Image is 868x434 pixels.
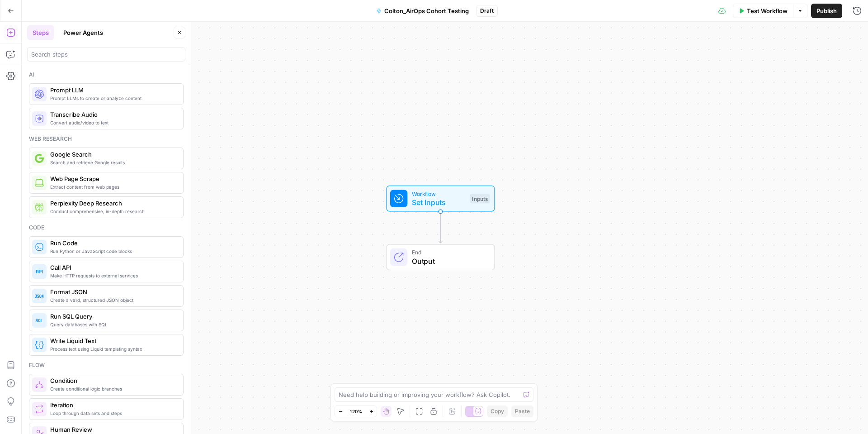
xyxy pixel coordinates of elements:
span: Run Code [50,238,176,248]
span: Query databases with SQL [50,321,176,328]
span: Run SQL Query [50,312,176,321]
span: Paste [515,407,530,415]
span: Call API [50,263,176,272]
button: Power Agents [58,25,108,40]
span: Google Search [50,150,176,159]
div: EndOutput [357,244,525,271]
button: Colton_AirOps Cohort Testing [371,4,474,18]
span: Extract content from web pages [50,183,176,191]
button: Test Workflow [733,4,793,18]
span: Iteration [50,401,176,410]
span: 120% [349,408,362,415]
span: Convert audio/video to text [50,119,176,126]
span: Copy [491,407,504,415]
button: Paste [511,405,533,417]
span: Create a valid, structured JSON object [50,296,176,304]
span: Prompt LLMs to create or analyze content [50,95,176,102]
span: Publish [816,6,837,15]
div: Flow [29,361,184,369]
span: Write Liquid Text [50,336,176,345]
span: Conduct comprehensive, in-depth research [50,208,176,215]
span: Web Page Scrape [50,174,176,183]
span: Format JSON [50,287,176,296]
span: Search and retrieve Google results [50,159,176,166]
span: Run Python or JavaScript code blocks [50,248,176,255]
span: Process text using Liquid templating syntax [50,345,176,353]
div: Inputs [470,194,490,204]
span: End [412,248,486,257]
input: Search steps [31,50,181,59]
span: Test Workflow [747,6,788,15]
div: Web research [29,135,184,143]
div: Code [29,224,184,232]
button: Publish [811,4,842,18]
span: Transcribe Audio [50,110,176,119]
span: Set Inputs [412,197,466,208]
span: Perplexity Deep Research [50,199,176,208]
div: WorkflowSet InputsInputs [357,186,525,212]
div: Ai [29,71,184,79]
span: Output [412,256,486,267]
span: Loop through data sets and steps [50,410,176,417]
span: Draft [480,7,494,15]
g: Edge from start to end [439,212,442,243]
span: Make HTTP requests to external services [50,272,176,279]
button: Steps [27,25,54,40]
span: Workflow [412,189,466,198]
span: Create conditional logic branches [50,385,176,392]
span: Prompt LLM [50,86,176,95]
span: Human Review [50,425,176,434]
span: Condition [50,376,176,385]
button: Copy [487,405,508,417]
span: Colton_AirOps Cohort Testing [384,6,469,15]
